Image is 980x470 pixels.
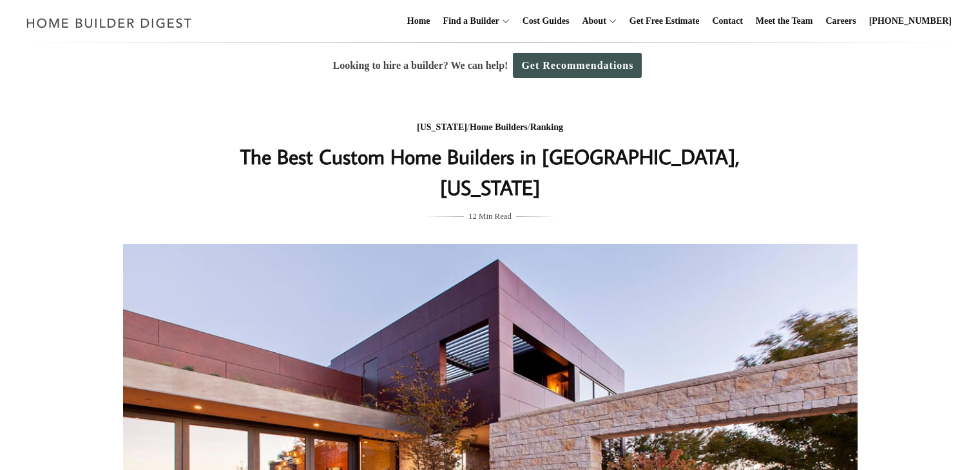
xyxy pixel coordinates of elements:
[21,10,198,35] img: Home Builder Digest
[821,1,861,42] a: Careers
[470,122,528,132] a: Home Builders
[468,209,512,223] span: 12 Min Read
[751,1,818,42] a: Meet the Team
[577,1,606,42] a: About
[402,1,436,42] a: Home
[517,1,575,42] a: Cost Guides
[438,1,499,42] a: Find a Builder
[417,122,467,132] a: [US_STATE]
[233,141,747,203] h1: The Best Custom Home Builders in [GEOGRAPHIC_DATA], [US_STATE]
[707,1,747,42] a: Contact
[513,53,642,78] a: Get Recommendations
[864,1,957,42] a: [PHONE_NUMBER]
[530,122,563,132] a: Ranking
[233,120,747,136] div: / /
[624,1,705,42] a: Get Free Estimate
